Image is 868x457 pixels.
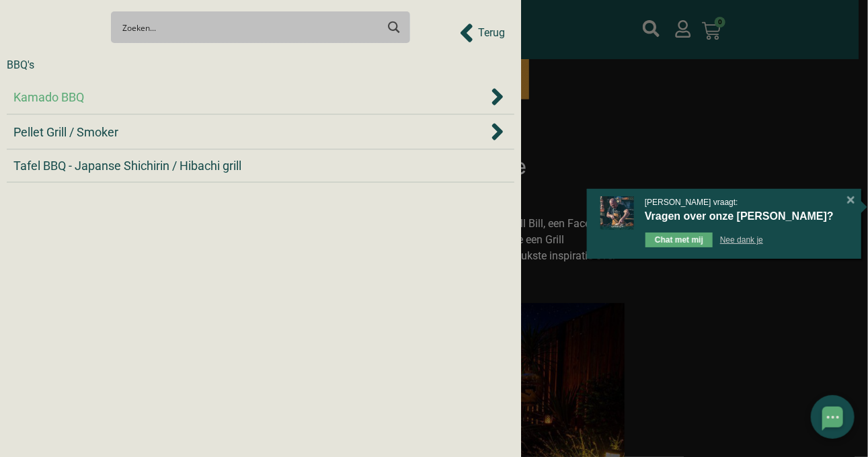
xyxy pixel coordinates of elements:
span: Pellet Grill / Smoker [13,123,118,141]
span: Kamado BBQ [13,88,84,106]
img: Chat uitnodiging [600,196,634,230]
input: Search input [122,15,377,40]
div: Kamado BBQ [13,87,508,107]
div: Vragen over onze [PERSON_NAME]? [645,208,834,231]
div: BBQ's [7,57,34,73]
div: Nee dank je [717,232,766,248]
span: Tafel BBQ - Japanse Shichirin / Hibachi grill [13,157,241,175]
button: Search magnifier button [383,15,406,39]
div: Chat met mij [645,232,713,248]
div: [PERSON_NAME] vraagt: [645,196,834,208]
div: Pellet Grill / Smoker [13,122,508,142]
a: Pellet Grill / Smoker [13,123,488,141]
form: Search form [125,15,379,39]
div: Uitnodiging knop [587,189,868,269]
a: Tafel BBQ - Japanse Shichirin / Hibachi grill [13,157,508,175]
a: Kamado BBQ [13,88,488,106]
